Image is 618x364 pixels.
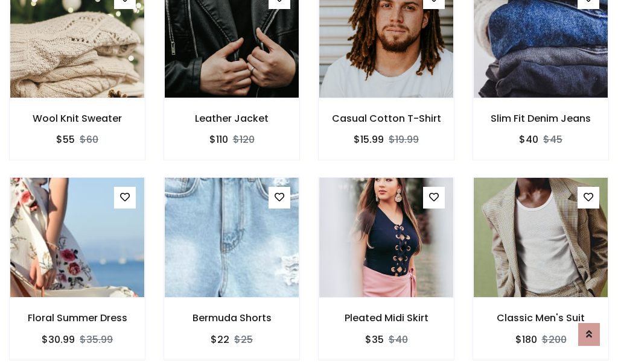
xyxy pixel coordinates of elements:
[233,133,255,146] del: $120
[234,333,253,347] del: $25
[389,333,408,347] del: $40
[80,133,98,146] del: $60
[42,334,75,345] h6: $30.99
[515,334,537,345] h6: $180
[211,334,229,345] h6: $22
[473,113,608,124] h6: Slim Fit Denim Jeans
[319,312,454,324] h6: Pleated Midi Skirt
[473,312,608,324] h6: Classic Men's Suit
[164,113,299,124] h6: Leather Jacket
[56,134,75,145] h6: $55
[10,312,145,324] h6: Floral Summer Dress
[354,134,384,145] h6: $15.99
[80,333,113,347] del: $35.99
[542,333,567,347] del: $200
[319,113,454,124] h6: Casual Cotton T-Shirt
[519,134,538,145] h6: $40
[365,334,384,345] h6: $35
[10,113,145,124] h6: Wool Knit Sweater
[164,312,299,324] h6: Bermuda Shorts
[543,133,562,146] del: $45
[209,134,228,145] h6: $110
[389,133,419,146] del: $19.99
